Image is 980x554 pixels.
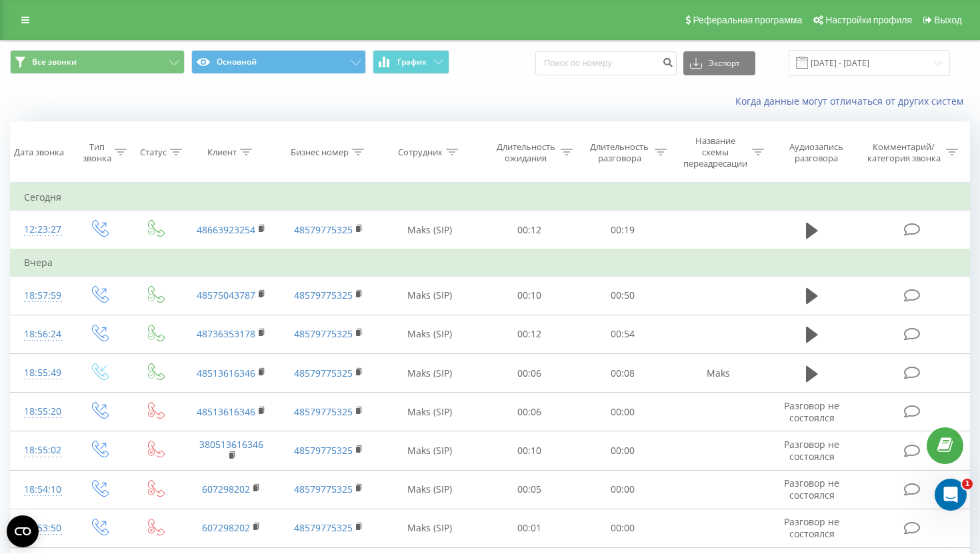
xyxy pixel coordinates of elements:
[784,438,839,463] span: Разговор не состоялся
[197,367,255,379] a: 48513616346
[482,211,575,250] td: 00:12
[962,479,973,489] span: 1
[291,147,349,158] div: Бизнес номер
[482,431,575,470] td: 00:10
[576,315,669,353] td: 00:54
[576,276,669,315] td: 00:50
[576,431,669,470] td: 00:00
[683,51,755,75] button: Экспорт
[576,354,669,393] td: 00:08
[482,509,575,547] td: 00:01
[535,51,677,75] input: Поиск по номеру
[397,57,427,67] span: График
[11,249,970,276] td: Вчера
[202,521,250,534] a: 607298202
[377,211,482,250] td: Maks (SIP)
[482,470,575,509] td: 00:05
[935,479,967,511] iframe: Intercom live chat
[482,354,575,393] td: 00:06
[373,50,449,74] button: График
[669,354,767,393] td: Maks
[294,367,353,379] a: 48579775325
[24,360,57,386] div: 18:55:49
[207,147,237,158] div: Клиент
[24,217,57,243] div: 12:23:27
[140,147,167,158] div: Статус
[199,438,263,451] a: 380513616346
[576,470,669,509] td: 00:00
[377,315,482,353] td: Maks (SIP)
[779,141,854,164] div: Аудиозапись разговора
[294,223,353,236] a: 48579775325
[377,393,482,431] td: Maks (SIP)
[294,289,353,301] a: 48579775325
[202,483,250,495] a: 607298202
[784,399,839,424] span: Разговор не состоялся
[693,15,802,25] span: Реферальная программа
[197,327,255,340] a: 48736353178
[10,50,185,74] button: Все звонки
[294,327,353,340] a: 48579775325
[735,95,970,107] a: Когда данные могут отличаться от других систем
[24,283,57,309] div: 18:57:59
[82,141,111,164] div: Тип звонка
[588,141,651,164] div: Длительность разговора
[14,147,64,158] div: Дата звонка
[197,405,255,418] a: 48513616346
[377,276,482,315] td: Maks (SIP)
[482,393,575,431] td: 00:06
[825,15,912,25] span: Настройки профиля
[294,405,353,418] a: 48579775325
[576,211,669,250] td: 00:19
[24,399,57,425] div: 18:55:20
[11,184,970,211] td: Сегодня
[482,315,575,353] td: 00:12
[294,521,353,534] a: 48579775325
[576,393,669,431] td: 00:00
[377,431,482,470] td: Maks (SIP)
[24,321,57,347] div: 18:56:24
[197,289,255,301] a: 48575043787
[7,515,39,547] button: Open CMP widget
[784,477,839,501] span: Разговор не состоялся
[24,477,57,503] div: 18:54:10
[865,141,943,164] div: Комментарий/категория звонка
[191,50,366,74] button: Основной
[24,515,57,541] div: 18:53:50
[398,147,443,158] div: Сотрудник
[482,276,575,315] td: 00:10
[294,483,353,495] a: 48579775325
[32,57,77,67] span: Все звонки
[682,135,749,169] div: Название схемы переадресации
[24,437,57,463] div: 18:55:02
[495,141,558,164] div: Длительность ожидания
[377,509,482,547] td: Maks (SIP)
[377,354,482,393] td: Maks (SIP)
[294,444,353,457] a: 48579775325
[934,15,962,25] span: Выход
[784,515,839,540] span: Разговор не состоялся
[377,470,482,509] td: Maks (SIP)
[576,509,669,547] td: 00:00
[197,223,255,236] a: 48663923254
